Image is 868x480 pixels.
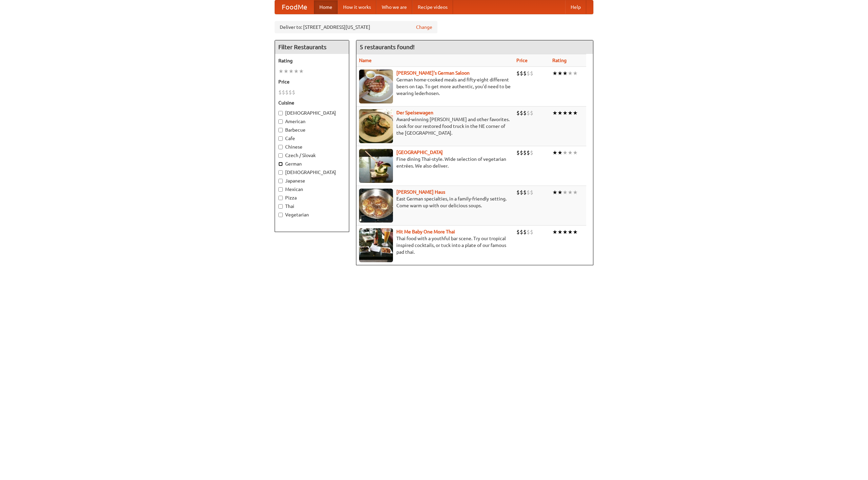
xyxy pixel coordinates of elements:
input: Cafe [278,136,283,141]
li: $ [516,149,520,156]
a: How it works [338,0,376,14]
li: ★ [557,70,563,77]
p: German home-cooked meals and fifty-eight different beers on tap. To get more authentic, you'd nee... [359,76,511,97]
li: $ [523,228,527,236]
li: $ [530,149,533,156]
li: ★ [573,70,578,77]
a: [PERSON_NAME]'s German Saloon [396,70,470,76]
li: ★ [573,189,578,196]
li: $ [527,70,530,77]
li: ★ [568,70,573,77]
li: ★ [568,228,573,236]
img: kohlhaus.jpg [359,189,393,223]
li: $ [527,149,530,156]
label: Mexican [278,186,346,193]
a: Der Speisewagen [396,110,433,115]
li: $ [527,228,530,236]
li: ★ [278,68,283,75]
li: $ [520,189,523,196]
li: $ [520,70,523,77]
li: ★ [563,109,568,117]
a: [GEOGRAPHIC_DATA] [396,150,443,155]
a: [PERSON_NAME] Haus [396,189,445,195]
li: ★ [557,149,563,156]
li: ★ [573,109,578,117]
li: $ [523,149,527,156]
label: Pizza [278,194,346,201]
li: ★ [563,70,568,77]
p: Award-winning [PERSON_NAME] and other favorites. Look for our restored food truck in the NE corne... [359,116,511,136]
p: Fine dining Thai-style. Wide selection of vegetarian entrées. We also deliver. [359,156,511,169]
li: $ [527,189,530,196]
div: Deliver to: [STREET_ADDRESS][US_STATE] [275,21,437,33]
li: $ [530,228,533,236]
input: Barbecue [278,128,283,132]
li: ★ [557,228,563,236]
li: $ [523,189,527,196]
ng-pluralize: 5 restaurants found! [360,44,415,50]
li: $ [527,109,530,117]
li: $ [289,89,292,96]
label: Vegetarian [278,211,346,218]
label: [DEMOGRAPHIC_DATA] [278,169,346,176]
a: Name [359,58,372,63]
li: ★ [568,189,573,196]
label: Thai [278,203,346,210]
li: $ [516,189,520,196]
img: satay.jpg [359,149,393,183]
li: $ [520,228,523,236]
a: Recipe videos [412,0,453,14]
h5: Price [278,78,346,85]
li: ★ [552,149,557,156]
label: American [278,118,346,125]
input: Pizza [278,196,283,200]
input: German [278,162,283,166]
li: $ [516,228,520,236]
li: $ [278,89,282,96]
li: ★ [563,228,568,236]
li: ★ [552,189,557,196]
li: ★ [563,149,568,156]
li: ★ [563,189,568,196]
a: Who we are [376,0,412,14]
a: Home [314,0,338,14]
li: ★ [568,149,573,156]
li: ★ [573,228,578,236]
li: ★ [557,189,563,196]
input: American [278,119,283,124]
li: ★ [283,68,289,75]
a: Hit Me Baby One More Thai [396,229,455,234]
li: $ [516,109,520,117]
li: $ [523,109,527,117]
p: East German specialties, in a family-friendly setting. Come warm up with our delicious soups. [359,195,511,209]
li: $ [523,70,527,77]
a: Change [416,24,432,31]
h5: Rating [278,57,346,64]
input: Vegetarian [278,213,283,217]
li: $ [285,89,289,96]
input: [DEMOGRAPHIC_DATA] [278,170,283,175]
input: Mexican [278,187,283,192]
label: Barbecue [278,127,346,133]
a: FoodMe [275,0,314,14]
li: ★ [299,68,304,75]
li: ★ [573,149,578,156]
a: Rating [552,58,567,63]
input: Thai [278,204,283,209]
label: Japanese [278,177,346,184]
li: ★ [552,70,557,77]
img: babythai.jpg [359,228,393,262]
input: Japanese [278,179,283,183]
h5: Cuisine [278,99,346,106]
li: $ [520,149,523,156]
a: Price [516,58,528,63]
input: Czech / Slovak [278,153,283,158]
label: Czech / Slovak [278,152,346,159]
li: ★ [294,68,299,75]
a: Help [565,0,586,14]
label: Cafe [278,135,346,142]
